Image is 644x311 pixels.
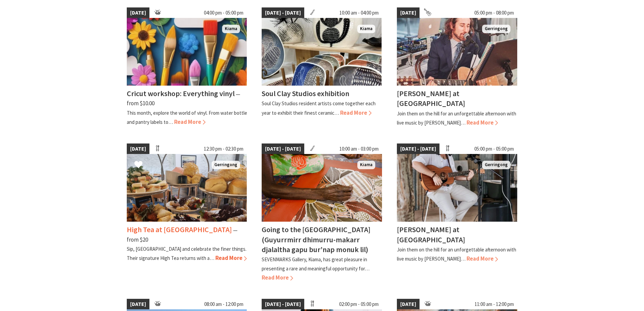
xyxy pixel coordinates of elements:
[471,143,517,154] span: 05:00 pm - 05:00 pm
[397,7,420,18] span: [DATE]
[127,143,149,154] span: [DATE]
[212,161,240,169] span: Gerringong
[262,299,304,310] span: [DATE] - [DATE]
[262,154,382,222] img: Aboriginal artist Joy Borruwa sitting on the floor painting
[127,143,247,283] a: [DATE] 12:30 pm - 02:30 pm High Tea Gerringong High Tea at [GEOGRAPHIC_DATA] ⁠— from $20 Sip, [GE...
[127,7,149,18] span: [DATE]
[467,255,498,262] span: Read More
[127,18,247,86] img: Makers & Creators workshop
[397,299,420,310] span: [DATE]
[262,89,349,98] h4: Soul Clay Studios exhibition
[397,110,516,126] p: Join them on the hill for an unforgettable afternoon with live music by [PERSON_NAME]…
[336,299,382,310] span: 02:00 pm - 05:00 pm
[336,7,382,18] span: 10:00 am - 04:00 pm
[471,299,517,310] span: 11:00 am - 12:00 pm
[127,7,247,127] a: [DATE] 04:00 pm - 05:00 pm Makers & Creators workshop Kiama Cricut workshop: Everything vinyl ⁠— ...
[222,25,240,33] span: Kiama
[215,254,247,262] span: Read More
[262,256,369,272] p: SEVENMARKS Gallery, Kiama, has great pleasure in presenting a rare and meaningful opportunity for…
[467,119,498,126] span: Read More
[340,109,372,116] span: Read More
[127,154,247,222] img: High Tea
[262,143,382,283] a: [DATE] - [DATE] 10:00 am - 03:00 pm Aboriginal artist Joy Borruwa sitting on the floor painting K...
[127,246,246,261] p: Sip, [GEOGRAPHIC_DATA] and celebrate the finer things. Their signature High Tea returns with a…
[127,299,149,310] span: [DATE]
[127,110,247,125] p: This month, explore the world of vinyl. From water bottle and pantry labels to…
[397,18,517,86] img: Anthony Hughes
[174,118,206,126] span: Read More
[127,226,238,243] span: ⁠— from $20
[262,100,376,116] p: Soul Clay Studios resident artists come together each year to exhibit their finest ceramic…
[262,143,304,154] span: [DATE] - [DATE]
[336,143,382,154] span: 10:00 am - 03:00 pm
[471,7,517,18] span: 05:00 pm - 08:00 pm
[262,7,304,18] span: [DATE] - [DATE]
[200,7,247,18] span: 04:00 pm - 05:00 pm
[397,7,517,127] a: [DATE] 05:00 pm - 08:00 pm Anthony Hughes Gerringong [PERSON_NAME] at [GEOGRAPHIC_DATA] Join them...
[262,18,382,86] img: Clay display
[262,7,382,127] a: [DATE] - [DATE] 10:00 am - 04:00 pm Clay display Kiama Soul Clay Studios exhibition Soul Clay Stu...
[482,25,510,33] span: Gerringong
[262,274,293,281] span: Read More
[397,225,465,244] h4: [PERSON_NAME] at [GEOGRAPHIC_DATA]
[397,246,516,262] p: Join them on the hill for an unforgettable afternoon with live music by [PERSON_NAME]…
[127,89,235,98] h4: Cricut workshop: Everything vinyl
[357,161,375,169] span: Kiama
[397,143,517,283] a: [DATE] - [DATE] 05:00 pm - 05:00 pm Tayvin Martins Gerringong [PERSON_NAME] at [GEOGRAPHIC_DATA] ...
[482,161,510,169] span: Gerringong
[201,299,247,310] span: 08:00 am - 12:00 pm
[397,143,439,154] span: [DATE] - [DATE]
[127,225,232,234] h4: High Tea at [GEOGRAPHIC_DATA]
[127,154,149,177] button: Click to Favourite High Tea at Bella Char
[397,154,517,222] img: Tayvin Martins
[357,25,375,33] span: Kiama
[200,143,247,154] span: 12:30 pm - 02:30 pm
[262,225,371,254] h4: Going to the [GEOGRAPHIC_DATA] (Guyurrmirr dhimurru-makarr djalaltha gapu bur’nap monuk lil)
[397,89,465,108] h4: [PERSON_NAME] at [GEOGRAPHIC_DATA]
